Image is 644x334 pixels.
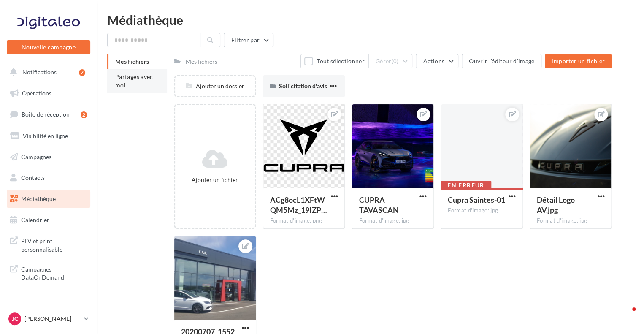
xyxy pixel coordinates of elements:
[24,315,81,323] p: [PERSON_NAME]
[179,176,252,184] div: Ajouter un fichier
[5,169,92,187] a: Contacts
[448,195,505,204] span: Cupra Saintes-01
[537,195,575,215] span: Détail Logo AV.jpg
[552,57,605,65] span: Importer un fichier
[224,33,273,47] button: Filtrer par
[392,58,399,65] span: (0)
[115,73,153,89] span: Partagés avec moi
[21,195,56,202] span: Médiathèque
[270,195,327,215] span: ACg8ocL1XFtWQM5Mz_19IZPCYbTqDXsMM4V_ajNuPlULaXkEp4alEWI
[7,311,90,327] a: JC [PERSON_NAME]
[175,82,255,90] div: Ajouter un dossier
[545,54,612,68] button: Importer un fichier
[359,195,398,215] span: CUPRA TAVASCAN
[21,263,87,282] span: Campagnes DataOnDemand
[279,82,327,90] span: Sollicitation d'avis
[5,260,92,285] a: Campagnes DataOnDemand
[615,305,636,326] iframe: Intercom live chat
[5,63,89,81] button: Notifications 7
[300,54,368,68] button: Tout sélectionner
[21,153,51,160] span: Campagnes
[21,174,45,181] span: Contacts
[537,217,605,225] div: Format d'image: jpg
[359,217,427,225] div: Format d'image: jpg
[5,211,92,229] a: Calendrier
[81,111,87,118] div: 2
[368,54,413,68] button: Gérer(0)
[462,54,541,68] button: Ouvrir l'éditeur d'image
[5,232,92,257] a: PLV et print personnalisable
[107,14,634,26] div: Médiathèque
[79,69,85,76] div: 7
[22,90,51,97] span: Opérations
[423,57,444,65] span: Actions
[441,181,491,190] div: En erreur
[5,190,92,208] a: Médiathèque
[5,148,92,166] a: Campagnes
[7,40,90,54] button: Nouvelle campagne
[5,105,92,123] a: Boîte de réception2
[5,127,92,145] a: Visibilité en ligne
[23,132,68,139] span: Visibilité en ligne
[448,207,516,215] div: Format d'image: jpg
[22,68,57,76] span: Notifications
[21,235,87,253] span: PLV et print personnalisable
[12,315,18,323] span: JC
[270,217,338,225] div: Format d'image: png
[115,58,149,65] span: Mes fichiers
[22,111,70,118] span: Boîte de réception
[186,57,217,66] div: Mes fichiers
[5,84,92,102] a: Opérations
[21,216,49,223] span: Calendrier
[416,54,458,68] button: Actions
